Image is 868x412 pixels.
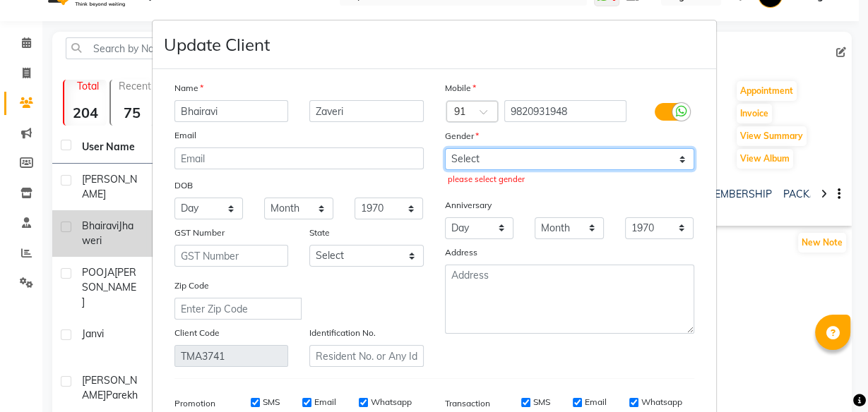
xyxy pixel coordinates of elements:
input: Client Code [174,345,289,367]
label: Mobile [445,82,476,95]
input: Resident No. or Any Id [309,345,424,367]
label: Client Code [174,327,220,339]
label: Zip Code [174,279,209,292]
label: Whatsapp [641,396,682,408]
label: Email [314,396,336,408]
label: Promotion [174,397,215,410]
label: State [309,226,330,239]
input: First Name [174,100,289,122]
label: Anniversary [445,199,492,212]
label: SMS [533,396,550,408]
label: Name [174,82,203,95]
label: DOB [174,179,193,192]
h4: Update Client [164,32,270,57]
input: Email [174,147,424,169]
input: Last Name [309,100,424,122]
label: Transaction [445,397,490,410]
label: Identification No. [309,327,376,339]
input: GST Number [174,245,289,267]
label: Email [174,129,196,142]
label: Address [445,246,477,259]
div: please select gender [448,174,691,186]
label: Email [585,396,607,408]
input: Mobile [504,100,626,122]
label: Gender [445,130,479,143]
input: Enter Zip Code [174,298,302,320]
label: Whatsapp [371,396,412,408]
label: SMS [263,396,280,408]
label: GST Number [174,226,225,239]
